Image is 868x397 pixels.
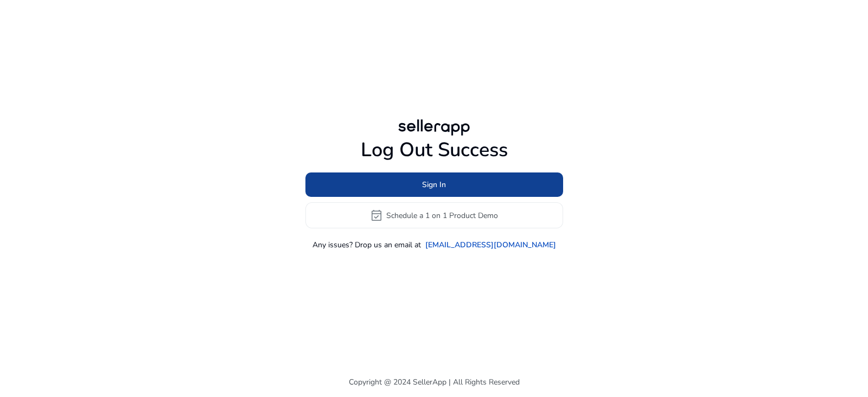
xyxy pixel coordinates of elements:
[312,239,421,251] p: Any issues? Drop us an email at
[425,239,556,251] a: [EMAIL_ADDRESS][DOMAIN_NAME]
[370,209,383,222] span: event_available
[422,179,446,190] span: Sign In
[305,138,563,162] h1: Log Out Success
[305,202,563,228] button: event_availableSchedule a 1 on 1 Product Demo
[305,172,563,197] button: Sign In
